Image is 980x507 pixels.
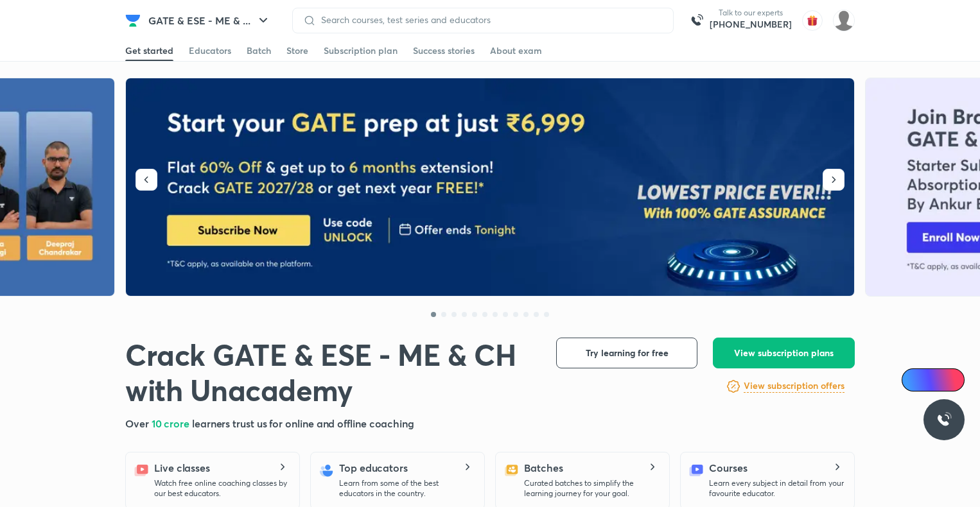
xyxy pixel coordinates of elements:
[709,460,747,476] h5: Courses
[684,8,710,33] img: call-us
[324,40,398,61] a: Subscription plan
[125,40,173,61] a: Get started
[833,10,855,31] img: Prashant Kumar
[125,13,141,28] img: Company Logo
[189,40,231,61] a: Educators
[125,338,536,408] h1: Crack GATE & ESE - ME & CH with Unacademy
[902,368,965,391] a: Ai Doubts
[125,44,173,57] div: Get started
[286,40,308,61] a: Store
[556,338,697,368] button: Try learning for free
[713,338,855,368] button: View subscription plans
[586,347,669,359] span: Try learning for free
[909,375,920,385] img: Icon
[189,44,231,57] div: Educators
[413,44,475,57] div: Success stories
[490,44,542,57] div: About exam
[413,40,475,61] a: Success stories
[734,347,834,359] span: View subscription plans
[286,44,308,57] div: Store
[192,417,414,430] span: learners trust us for online and offline coaching
[710,8,792,18] p: Talk to our experts
[152,417,192,430] span: 10 crore
[744,379,844,393] h6: View subscription offers
[339,460,408,476] h5: Top educators
[709,478,844,499] p: Learn every subject in detail from your favourite educator.
[936,412,952,427] img: ttu
[247,44,271,57] div: Batch
[141,8,279,33] button: GATE & ESE - ME & ...
[324,44,398,57] div: Subscription plan
[339,478,474,499] p: Learn from some of the best educators in the country.
[154,460,210,476] h5: Live classes
[247,40,271,61] a: Batch
[923,375,957,385] span: Ai Doubts
[316,15,663,25] input: Search courses, test series and educators
[524,460,563,476] h5: Batches
[802,10,823,31] img: avatar
[154,478,289,499] p: Watch free online coaching classes by our best educators.
[125,417,152,430] span: Over
[524,478,659,499] p: Curated batches to simplify the learning journey for your goal.
[710,18,792,31] a: [PHONE_NUMBER]
[744,379,844,394] a: View subscription offers
[490,40,542,61] a: About exam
